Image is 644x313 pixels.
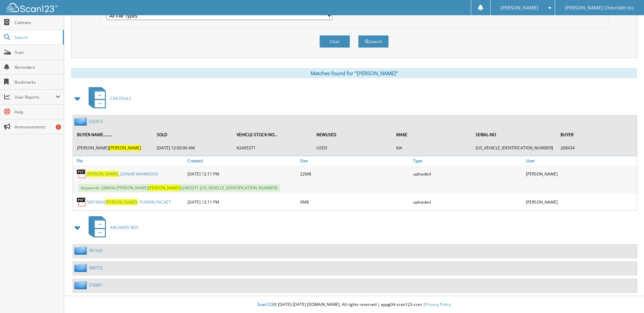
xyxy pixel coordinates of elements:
[89,282,103,288] a: 378881
[15,20,60,25] span: Cabinets
[73,156,186,165] a: File
[524,167,637,181] div: [PERSON_NAME]
[472,128,556,142] th: SERIAL-NO
[411,167,524,181] div: uploaded
[74,264,89,272] img: folder2.png
[89,248,103,253] a: 381920
[74,117,89,126] img: folder2.png
[87,171,158,177] a: [PERSON_NAME]_ZAINAB MAHMOOD
[7,3,58,12] img: scan123-logo-white.svg
[15,94,56,100] span: User Reports
[15,35,59,40] span: Search
[524,195,637,209] div: [PERSON_NAME]
[186,156,298,165] a: Created
[524,156,637,165] a: User
[64,296,644,313] div: © [DATE]-[DATE] [DOMAIN_NAME]. All rights reserved | appg04-scan123-com |
[186,167,298,181] div: [DATE] 12:11 PM
[76,169,87,179] img: PDF.png
[15,64,60,70] span: Reminders
[89,119,103,124] a: 232415
[153,142,233,153] td: [DATE] 12:00:00 AM
[87,199,171,205] a: 50918692[PERSON_NAME]- FUNDIN PACKET
[393,128,472,142] th: MAKE
[15,79,60,85] span: Bookmarks
[74,246,89,255] img: folder2.png
[76,197,87,207] img: PDF.png
[15,124,60,130] span: Announcements
[313,128,392,142] th: NEWUSED
[500,6,538,10] span: [PERSON_NAME]
[110,225,139,230] span: ARCHIVED ROS
[565,6,634,10] span: [PERSON_NAME] Chevrolet Inc
[319,35,350,48] button: Clear
[472,142,556,153] td: [US_VEHICLE_IDENTIFICATION_NUMBER]
[233,142,312,153] td: K2405371
[298,167,411,181] div: 22MB
[87,171,118,177] span: [PERSON_NAME]
[78,184,280,192] span: Keywords: 268434 [PERSON_NAME] k2405371 [US_VEHICLE_IDENTIFICATION_NUMBER]
[89,265,103,271] a: 388752
[71,68,637,78] div: Matches found for "[PERSON_NAME]"
[411,195,524,209] div: uploaded
[313,142,392,153] td: USED
[15,49,60,55] span: Scan
[411,156,524,165] a: Type
[358,35,389,48] button: Search
[186,195,298,209] div: [DATE] 12:11 PM
[233,128,312,142] th: VEHICLE-STOCK-NO...
[153,128,233,142] th: SOLD
[56,124,61,130] div: 1
[85,214,139,241] a: ARCHIVED ROS
[557,142,636,153] td: 268434
[110,96,131,101] span: CAR DEALS
[393,142,472,153] td: KIA
[15,109,60,115] span: Help
[74,281,89,289] img: folder2.png
[109,145,141,151] span: [PERSON_NAME]
[298,156,411,165] a: Size
[298,195,411,209] div: 9MB
[74,128,153,142] th: BUYER-NAME.........
[557,128,636,142] th: BUYER
[148,185,180,191] span: [PERSON_NAME]
[257,301,274,307] span: Scan123
[425,301,451,307] a: Privacy Policy
[85,85,131,112] a: CAR DEALS
[106,199,137,205] span: [PERSON_NAME]
[74,142,153,153] td: [PERSON_NAME]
